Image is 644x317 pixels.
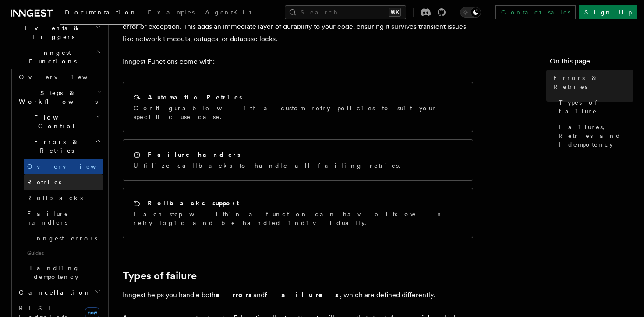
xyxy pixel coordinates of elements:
[27,235,97,242] span: Inngest errors
[27,210,69,226] span: Failure handlers
[7,45,103,69] button: Inngest Functions
[553,74,633,91] span: Errors & Retries
[559,98,633,116] span: Types of failure
[24,190,103,206] a: Rollbacks
[15,158,103,285] div: Errors & Retries
[123,270,197,282] a: Types of failure
[15,288,91,297] span: Cancellation
[7,20,103,45] button: Events & Triggers
[15,134,103,158] button: Errors & Retries
[7,48,95,66] span: Inngest Functions
[15,137,95,155] span: Errors & Retries
[27,163,117,170] span: Overview
[123,139,473,181] a: Failure handlersUtilize callbacks to handle all failing retries.
[216,291,253,299] strong: errors
[205,9,251,16] span: AgentKit
[555,119,633,152] a: Failures, Retries and Idempotency
[24,158,103,174] a: Overview
[65,9,137,16] span: Documentation
[7,24,96,41] span: Events & Triggers
[15,88,98,106] span: Steps & Workflows
[148,9,195,16] span: Examples
[24,174,103,190] a: Retries
[389,8,401,17] kbd: ⌘K
[24,230,103,246] a: Inngest errors
[555,95,633,119] a: Types of failure
[27,194,83,201] span: Rollbacks
[134,210,462,227] p: Each step within a function can have its own retry logic and be handled individually.
[15,69,103,85] a: Overview
[134,161,406,170] p: Utilize callbacks to handle all failing retries.
[123,82,473,132] a: Automatic RetriesConfigurable with a custom retry policies to suit your specific use case.
[495,5,576,19] a: Contact sales
[27,264,80,280] span: Handling idempotency
[550,70,633,95] a: Errors & Retries
[148,93,242,102] h2: Automatic Retries
[148,150,241,159] h2: Failure handlers
[24,206,103,230] a: Failure handlers
[15,285,103,300] button: Cancellation
[19,74,109,81] span: Overview
[123,8,473,45] p: Inngest Functions are designed to handle errors or exceptions gracefully and will automatically r...
[24,260,103,285] a: Handling idempotency
[24,246,103,260] span: Guides
[550,56,633,70] h4: On this page
[60,3,142,25] a: Documentation
[142,3,200,24] a: Examples
[123,289,473,301] p: Inngest helps you handle both and , which are defined differently.
[134,104,462,121] p: Configurable with a custom retry policies to suit your specific use case.
[200,3,257,24] a: AgentKit
[579,5,637,19] a: Sign Up
[15,109,103,134] button: Flow Control
[460,7,481,18] button: Toggle dark mode
[27,179,61,186] span: Retries
[123,188,473,238] a: Rollbacks supportEach step within a function can have its own retry logic and be handled individu...
[265,291,340,299] strong: failures
[559,123,633,149] span: Failures, Retries and Idempotency
[148,199,239,208] h2: Rollbacks support
[123,56,473,68] p: Inngest Functions come with:
[15,85,103,109] button: Steps & Workflows
[15,113,95,130] span: Flow Control
[285,5,406,19] button: Search...⌘K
